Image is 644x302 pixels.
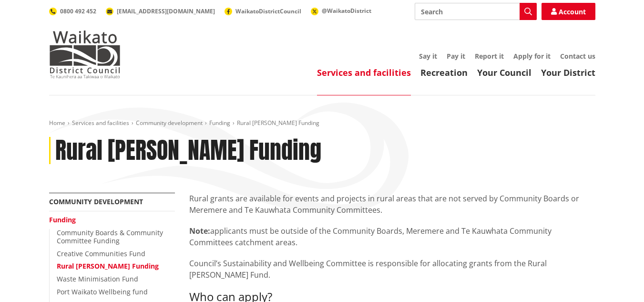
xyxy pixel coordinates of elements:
[317,67,411,78] a: Services and facilities
[189,258,595,281] p: Council’s Sustainability and Wellbeing Committee is responsible for allocating grants from the Ru...
[49,31,121,78] img: Waikato District Council - Te Kaunihera aa Takiwaa o Waikato
[542,3,595,20] a: Account
[189,225,595,248] p: applicants must be outside of the Community Boards, Meremere and Te Kauwhata Community Committees...
[117,7,215,15] span: [EMAIL_ADDRESS][DOMAIN_NAME]
[49,7,96,15] a: 0800 492 452
[560,52,595,61] a: Contact us
[72,119,129,127] a: Services and facilities
[106,7,215,15] a: [EMAIL_ADDRESS][DOMAIN_NAME]
[237,119,319,127] span: Rural [PERSON_NAME] Funding
[420,67,468,78] a: Recreation
[55,137,321,165] h1: Rural [PERSON_NAME] Funding
[189,193,595,216] p: Rural grants are available for events and projects in rural areas that are not served by Communit...
[57,249,145,258] a: Creative Communities Fund
[57,261,159,271] a: Rural [PERSON_NAME] Funding
[475,52,504,61] a: Report it
[447,52,465,61] a: Pay it
[49,119,595,127] nav: breadcrumb
[225,7,301,15] a: WaikatoDistrictCouncil
[136,119,203,127] a: Community development
[415,3,537,20] input: Search input
[49,119,65,127] a: Home
[419,52,437,61] a: Say it
[209,119,230,127] a: Funding
[322,7,371,15] span: @WaikatoDistrict
[477,67,532,78] a: Your Council
[49,197,143,206] a: Community development
[513,52,551,61] a: Apply for it
[541,67,595,78] a: Your District
[49,215,76,224] a: Funding
[311,7,371,15] a: @WaikatoDistrict
[235,7,301,15] span: WaikatoDistrictCouncil
[57,228,163,245] a: Community Boards & Community Committee Funding
[189,226,210,236] strong: Note:
[57,287,148,296] a: Port Waikato Wellbeing fund
[60,7,96,15] span: 0800 492 452
[57,274,138,283] a: Waste Minimisation Fund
